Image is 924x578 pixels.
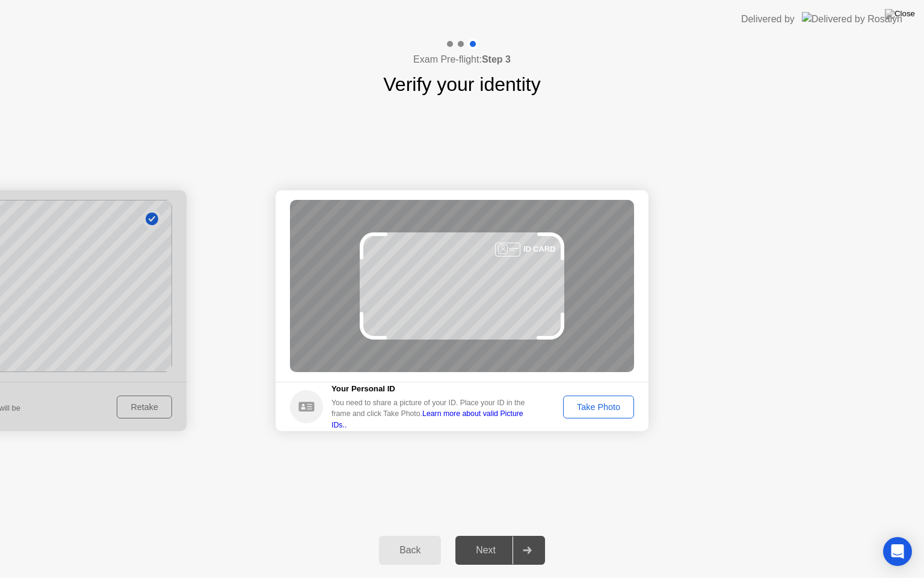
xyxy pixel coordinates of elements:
button: Take Photo [563,396,634,418]
div: Take Photo [567,402,630,412]
h4: Exam Pre-flight: [413,52,511,67]
h5: Your Personal ID [331,383,534,395]
div: ID CARD [523,243,555,255]
button: Back [379,536,441,565]
div: You need to share a picture of your ID. Place your ID in the frame and click Take Photo. [331,397,534,430]
img: Delivered by Rosalyn [802,12,902,26]
button: Next [455,536,545,565]
a: Learn more about valid Picture IDs.. [331,409,523,429]
h1: Verify your identity [383,70,540,99]
img: Close [885,9,915,19]
div: Next [459,545,513,556]
div: Delivered by [741,12,795,26]
b: Step 3 [482,54,511,64]
div: Open Intercom Messenger [883,537,912,566]
div: Back [383,545,437,556]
